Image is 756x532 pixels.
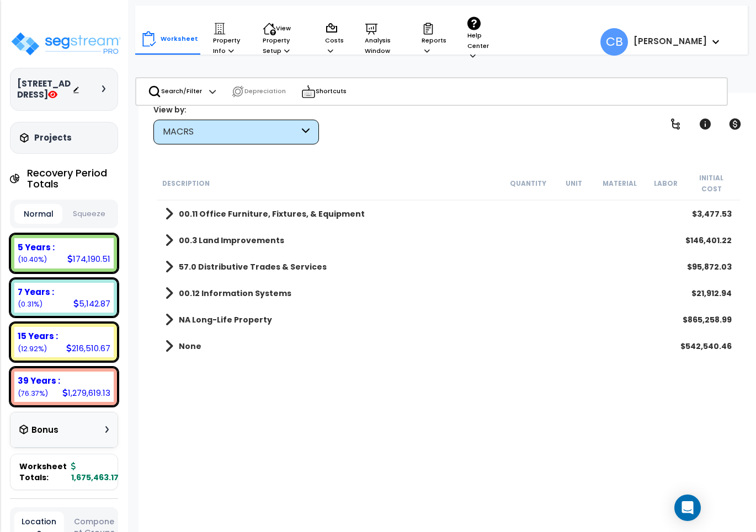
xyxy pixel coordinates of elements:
small: Material [603,179,637,188]
small: Quantity [510,179,546,188]
div: $21,912.94 [691,288,732,299]
div: $865,258.99 [683,314,732,325]
p: Search/Filter [148,85,202,98]
b: 57.0 Distributive Trades & Services [179,261,327,272]
small: Initial Cost [699,174,723,194]
b: 7 Years : [18,286,54,298]
b: 00.3 Land Improvements [179,235,284,246]
img: logo_pro_r.png [10,31,122,57]
b: 15 Years : [18,330,58,342]
div: 1,279,619.13 [62,387,110,399]
b: 1,675,463.17 [71,461,119,483]
p: Property Info [213,22,242,56]
div: 216,510.67 [66,342,110,354]
small: Labor [654,179,678,188]
button: Normal [14,204,62,224]
h3: Bonus [31,426,58,435]
p: Shortcuts [301,84,347,99]
span: CB [600,28,628,56]
p: Help Center [467,17,494,61]
b: [PERSON_NAME] [633,35,707,47]
div: $542,540.46 [680,341,732,352]
p: Worksheet [161,34,198,44]
p: Costs [325,22,344,56]
h3: [STREET_ADDRESS] [17,78,72,100]
small: 0.30695209561118253% [18,299,42,309]
div: Open Intercom Messenger [674,495,701,521]
p: Reports [422,22,446,56]
p: Depreciation [231,85,286,98]
p: View Property Setup [263,22,304,56]
b: 5 Years : [18,241,55,253]
div: $95,872.03 [687,261,732,272]
small: Unit [566,179,582,188]
b: 00.11 Office Furniture, Fixtures, & Equipment [179,208,365,219]
div: Shortcuts [295,78,353,105]
span: Worksheet Totals: [19,461,67,483]
div: $3,477.53 [692,208,732,219]
small: 10.396558296549639% [18,255,47,264]
div: Depreciation [225,79,292,104]
small: Description [162,179,210,188]
div: View by: [153,104,319,115]
p: Analysis Window [365,22,401,56]
small: 76.3740529131065% [18,389,48,398]
b: 39 Years : [18,375,60,386]
h4: Recovery Period Totals [27,168,118,190]
b: None [179,341,201,352]
button: Squeeze [65,205,113,224]
h3: Projects [34,132,72,143]
b: 00.12 Information Systems [179,288,291,299]
b: NA Long-Life Property [179,314,272,325]
div: MACRS [163,126,299,138]
small: 12.922436694732689% [18,344,47,353]
div: 5,142.87 [73,298,110,309]
div: 174,190.51 [67,253,110,265]
div: $146,401.22 [685,235,732,246]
